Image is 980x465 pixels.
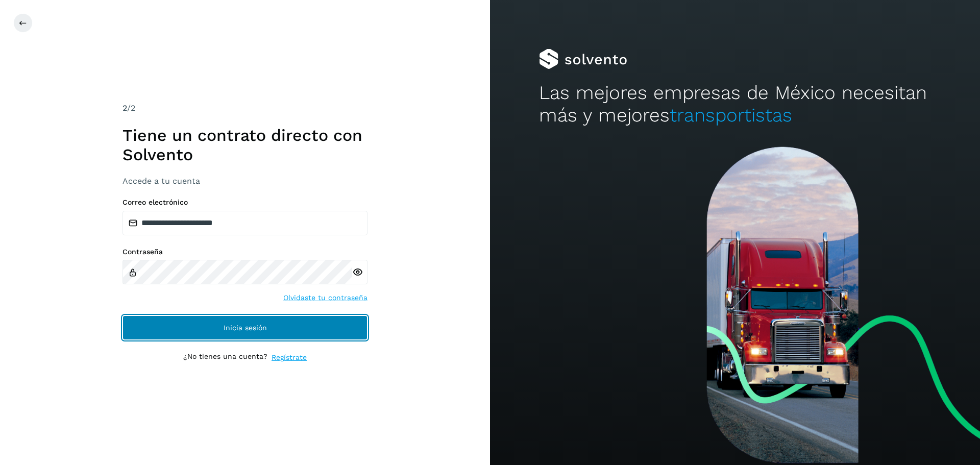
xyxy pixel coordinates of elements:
span: 2 [122,103,127,113]
span: transportistas [670,104,792,126]
h2: Las mejores empresas de México necesitan más y mejores [539,82,931,127]
h3: Accede a tu cuenta [122,176,367,186]
a: Olvidaste tu contraseña [283,292,367,303]
div: /2 [122,102,367,114]
label: Correo electrónico [122,198,367,207]
span: Inicia sesión [224,324,267,331]
button: Inicia sesión [122,315,367,340]
a: Regístrate [272,352,307,363]
label: Contraseña [122,248,367,256]
h1: Tiene un contrato directo con Solvento [122,126,367,165]
p: ¿No tienes una cuenta? [183,352,267,363]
